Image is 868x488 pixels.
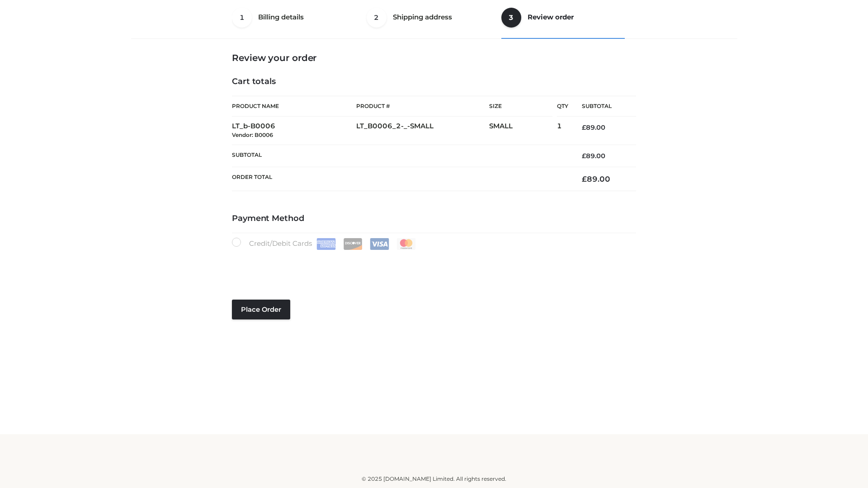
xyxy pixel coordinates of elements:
th: Subtotal [568,96,636,117]
th: Size [489,96,552,117]
span: £ [582,123,586,131]
iframe: Secure payment input frame [230,248,634,281]
h4: Payment Method [232,214,636,224]
button: Place order [232,300,290,319]
td: 1 [557,117,568,145]
img: Visa [370,238,389,250]
span: £ [582,174,587,183]
label: Credit/Debit Cards [232,238,417,250]
td: LT_B0006_2-_-SMALL [356,117,489,145]
th: Subtotal [232,145,568,167]
th: Qty [557,96,568,117]
td: SMALL [489,117,557,145]
bdi: 89.00 [582,152,605,160]
img: Discover [343,238,363,250]
h4: Cart totals [232,77,636,87]
h3: Review your order [232,52,636,63]
img: Mastercard [396,238,416,250]
th: Product # [356,96,489,117]
img: Amex [316,238,336,250]
span: £ [582,152,586,160]
th: Order Total [232,167,568,191]
th: Product Name [232,96,356,117]
small: Vendor: B0006 [232,131,273,138]
bdi: 89.00 [582,123,605,131]
td: LT_b-B0006 [232,117,356,145]
div: © 2025 [DOMAIN_NAME] Limited. All rights reserved. [134,474,734,483]
bdi: 89.00 [582,174,610,183]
